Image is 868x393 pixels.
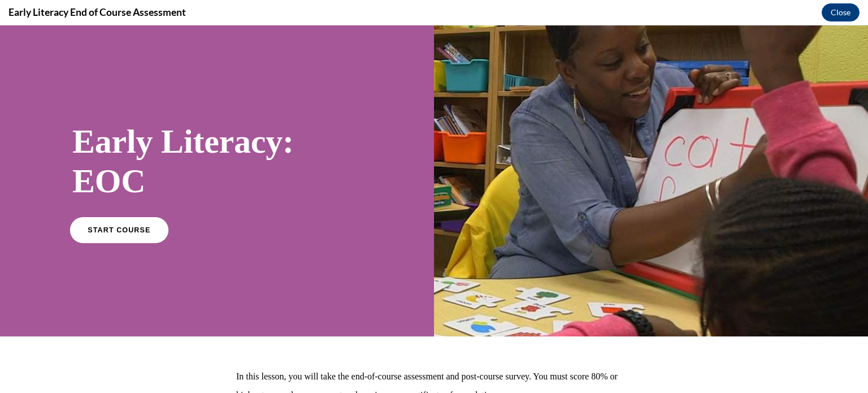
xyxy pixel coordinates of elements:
[72,96,362,175] h1: Early Literacy: EOC
[822,3,860,21] button: Close
[88,200,150,209] span: START COURSE
[8,5,186,19] h4: Early Literacy End of Course Assessment
[236,342,632,379] p: In this lesson, you will take the end-of-course assessment and post-course survey. You must score...
[70,191,168,217] a: START COURSE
